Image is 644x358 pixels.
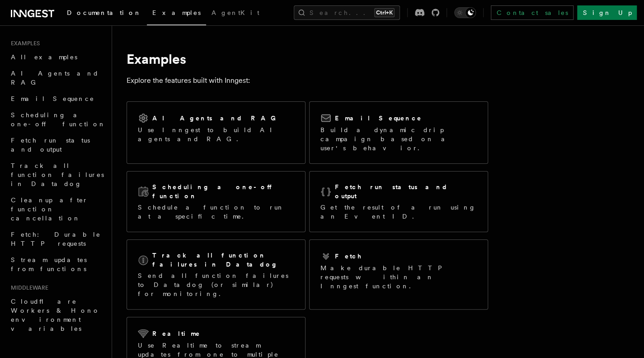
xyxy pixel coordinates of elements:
[11,70,99,86] span: AI Agents and RAG
[454,7,476,18] button: Toggle dark mode
[309,239,488,310] a: FetchMake durable HTTP requests within an Inngest function.
[7,226,106,252] a: Fetch: Durable HTTP requests
[11,137,90,153] span: Fetch run status and output
[11,53,77,61] span: All examples
[11,231,101,247] span: Fetch: Durable HTTP requests
[11,256,87,272] span: Stream updates from functions
[7,293,106,337] a: Cloudflare Workers & Hono environment variables
[7,49,106,65] a: All examples
[491,5,573,20] a: Contact sales
[320,263,477,291] p: Make durable HTTP requests within an Inngest function.
[11,111,106,128] span: Scheduling a one-off function
[320,203,477,221] p: Get the result of a run using an Event ID.
[147,3,206,25] a: Examples
[127,239,306,310] a: Track all function failures in DatadogSend all function failures to Datadog (or similar) for moni...
[11,298,100,332] span: Cloudflare Workers & Hono environment variables
[577,5,637,20] a: Sign Up
[138,271,294,298] p: Send all function failures to Datadog (or similar) for monitoring.
[127,51,488,67] h1: Examples
[206,3,265,24] a: AgentKit
[152,251,294,269] h2: Track all function failures in Datadog
[7,91,106,107] a: Email Sequence
[320,125,477,153] p: Build a dynamic drip campaign based on a user's behavior.
[309,101,488,164] a: Email SequenceBuild a dynamic drip campaign based on a user's behavior.
[7,252,106,277] a: Stream updates from functions
[152,114,281,123] h2: AI Agents and RAG
[212,9,259,16] span: AgentKit
[127,74,488,87] p: Explore the features built with Inngest:
[67,9,141,16] span: Documentation
[11,196,88,222] span: Cleanup after function cancellation
[11,162,104,187] span: Track all function failures in Datadog
[127,171,306,232] a: Scheduling a one-off functionSchedule a function to run at a specific time.
[61,3,147,24] a: Documentation
[127,101,306,164] a: AI Agents and RAGUse Inngest to build AI agents and RAG.
[7,40,40,47] span: Examples
[374,8,395,17] kbd: Ctrl+K
[152,9,201,16] span: Examples
[152,182,294,200] h2: Scheduling a one-off function
[335,114,422,123] h2: Email Sequence
[7,284,48,291] span: Middleware
[7,192,106,226] a: Cleanup after function cancellation
[7,158,106,192] a: Track all function failures in Datadog
[335,252,362,261] h2: Fetch
[7,65,106,91] a: AI Agents and RAG
[294,5,400,20] button: Search...Ctrl+K
[7,107,106,132] a: Scheduling a one-off function
[152,329,201,338] h2: Realtime
[11,95,94,102] span: Email Sequence
[335,182,477,200] h2: Fetch run status and output
[7,132,106,158] a: Fetch run status and output
[309,171,488,232] a: Fetch run status and outputGet the result of a run using an Event ID.
[138,203,294,221] p: Schedule a function to run at a specific time.
[138,125,294,143] p: Use Inngest to build AI agents and RAG.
